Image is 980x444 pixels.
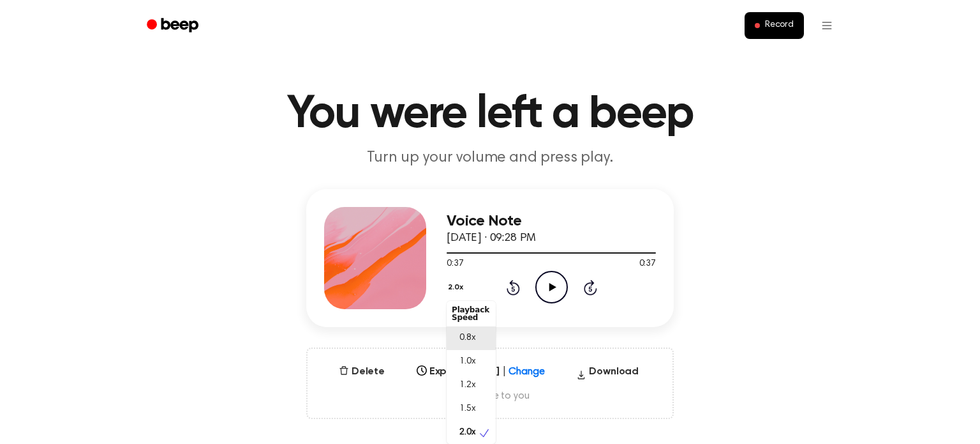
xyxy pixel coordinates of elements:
[459,379,475,392] span: 1.2x
[447,277,468,298] button: 2.0x
[459,402,475,416] span: 1.5x
[447,301,496,444] div: 2.0x
[459,355,475,369] span: 1.0x
[447,301,496,326] div: Playback Speed
[459,332,475,345] span: 0.8x
[459,426,475,440] span: 2.0x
